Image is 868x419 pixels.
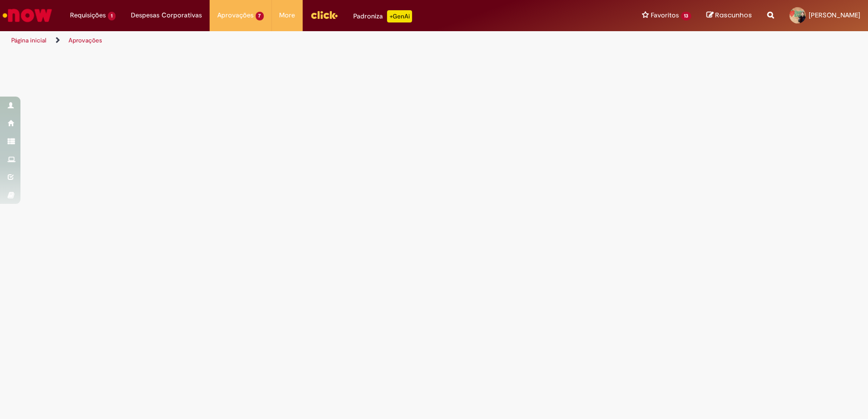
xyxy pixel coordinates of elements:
[108,12,116,20] span: 1
[681,12,691,20] span: 13
[706,11,752,20] a: Rascunhos
[279,10,295,20] span: More
[387,10,412,22] p: +GenAi
[715,10,752,20] span: Rascunhos
[651,10,679,20] span: Favoritos
[809,11,860,19] span: [PERSON_NAME]
[68,36,102,44] a: Aprovações
[70,10,106,20] span: Requisições
[353,10,412,22] div: Padroniza
[217,10,254,20] span: Aprovações
[131,10,202,20] span: Despesas Corporativas
[256,12,264,20] span: 7
[1,5,54,26] img: ServiceNow
[8,31,571,50] ul: Trilhas de página
[11,36,47,44] a: Página inicial
[310,7,338,22] img: click_logo_yellow_360x200.png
